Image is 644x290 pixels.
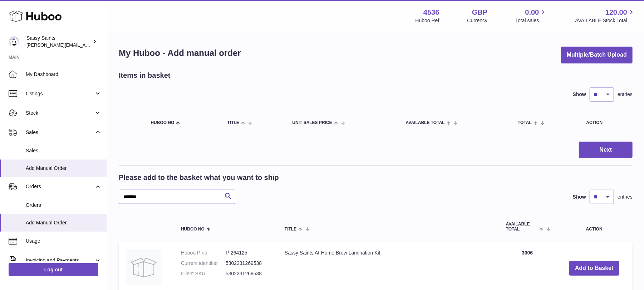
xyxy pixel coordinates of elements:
img: ramey@sassysaints.com [9,36,19,47]
div: Sassy Saints [26,35,91,48]
span: Unit Sales Price [292,120,332,125]
label: Show [573,194,586,200]
label: Show [573,91,586,98]
img: Sassy Saints At-Home Brow Lamination Kit [126,249,162,285]
h2: Please add to the basket what you want to ship [119,173,279,182]
h2: Items in basket [119,71,171,80]
dd: 5302231269538 [226,270,270,277]
button: Next [579,142,633,158]
a: 120.00 AVAILABLE Stock Total [575,8,635,24]
span: entries [618,91,633,98]
span: AVAILABLE Total [406,120,445,125]
span: AVAILABLE Total [506,222,538,231]
span: Huboo no [151,120,174,125]
span: Title [285,227,296,232]
button: Multiple/Batch Upload [561,47,633,63]
dt: Current identifier [181,260,226,267]
div: Currency [467,17,488,24]
span: AVAILABLE Stock Total [575,17,635,24]
div: Huboo Ref [416,17,439,24]
span: 120.00 [605,8,627,17]
strong: GBP [472,8,487,17]
span: Orders [26,183,94,190]
a: Log out [9,263,98,276]
span: Add Manual Order [26,165,102,172]
span: 0.00 [525,8,539,17]
span: Sales [26,147,102,154]
span: Orders [26,202,102,209]
button: Add to Basket [569,261,619,276]
span: Usage [26,238,102,244]
span: My Dashboard [26,71,102,78]
dt: Client SKU [181,270,226,277]
span: Total [518,120,532,125]
div: Action [586,120,625,125]
th: Action [556,215,633,238]
span: Invoicing and Payments [26,257,94,264]
span: [PERSON_NAME][EMAIL_ADDRESS][DOMAIN_NAME] [26,42,143,48]
span: Title [227,120,239,125]
span: entries [618,194,633,200]
span: Total sales [515,17,547,24]
h1: My Huboo - Add manual order [119,47,241,59]
dd: P-264125 [226,249,270,256]
span: Add Manual Order [26,219,102,226]
span: Stock [26,110,94,117]
strong: 4536 [423,8,439,17]
dd: 5302231269538 [226,260,270,267]
span: Huboo no [181,227,205,232]
dt: Huboo P no [181,249,226,256]
span: Sales [26,129,94,136]
a: 0.00 Total sales [515,8,547,24]
span: Listings [26,90,94,97]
